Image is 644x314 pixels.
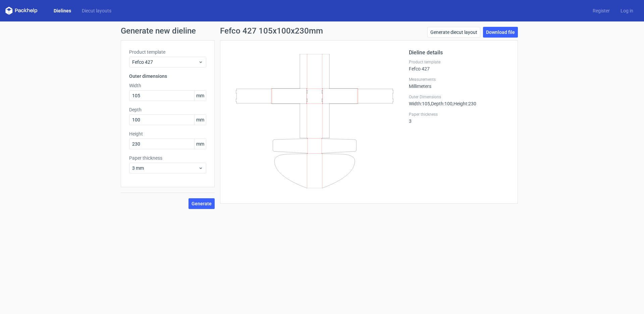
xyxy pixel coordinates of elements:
[129,130,206,137] label: Height
[189,198,215,209] button: Generate
[121,27,523,35] h1: Generate new dieline
[76,7,117,14] a: Diecut layouts
[129,82,206,89] label: Width
[409,94,509,100] label: Outer Dimensions
[194,139,206,149] span: mm
[587,7,615,14] a: Register
[409,112,509,124] div: 3
[132,165,198,171] span: 3 mm
[615,7,639,14] a: Log in
[129,73,206,80] h3: Outer dimensions
[430,101,452,106] span: , Depth : 100
[129,49,206,55] label: Product template
[409,59,509,71] div: Fefco 427
[409,101,430,106] span: Width : 105
[409,49,509,57] h2: Dieline details
[132,59,198,65] span: Fefco 427
[129,106,206,113] label: Depth
[129,155,206,161] label: Paper thickness
[409,77,509,82] label: Measurements
[192,201,212,206] span: Generate
[409,77,509,89] div: Millimeters
[452,101,476,106] span: , Height : 230
[220,27,323,35] h1: Fefco 427 105x100x230mm
[48,7,76,14] a: Dielines
[194,115,206,125] span: mm
[409,112,509,117] label: Paper thickness
[483,27,518,38] a: Download file
[427,27,480,38] a: Generate diecut layout
[409,59,509,65] label: Product template
[194,91,206,101] span: mm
